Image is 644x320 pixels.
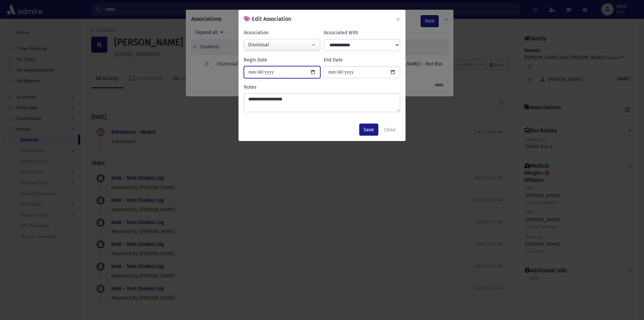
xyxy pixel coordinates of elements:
[244,84,257,91] label: Notes
[324,29,358,36] label: Associated With
[244,29,269,36] label: Association
[391,10,406,29] button: ×
[324,56,343,63] label: End Date
[248,41,311,48] div: Dismissal
[380,124,400,136] button: Close
[244,39,320,51] button: Dismissal
[244,56,267,63] label: Begin Date
[244,15,291,23] h6: Edit Association
[359,124,378,136] button: Save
